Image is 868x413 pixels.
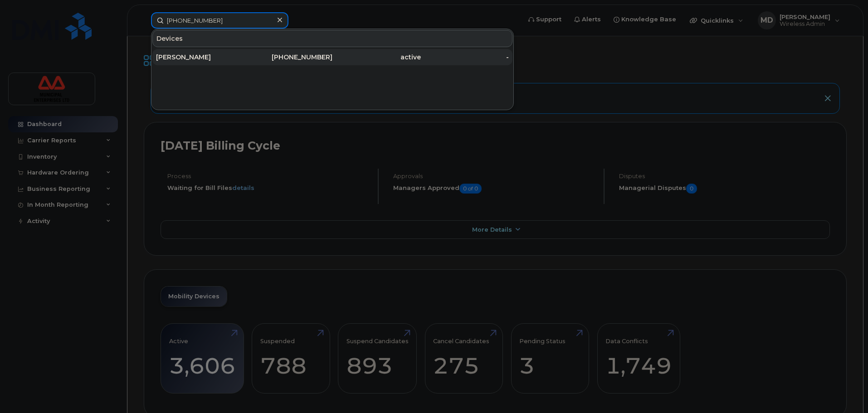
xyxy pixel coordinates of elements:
a: [PERSON_NAME][PHONE_NUMBER]active- [152,49,512,65]
div: [PERSON_NAME] [156,53,244,62]
div: Devices [152,30,512,47]
div: - [421,53,509,62]
span: [PHONE_NUMBER] [272,53,332,61]
div: active [332,53,421,62]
